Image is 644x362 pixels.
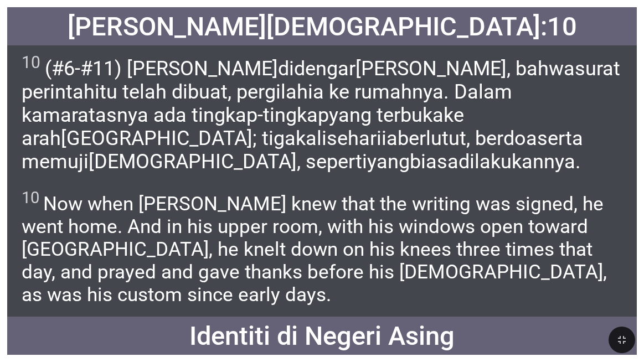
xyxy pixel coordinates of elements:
[22,57,620,173] wh1841: , bahwa
[22,127,583,173] wh3390: ; tiga
[22,57,620,173] wh1768: didengar
[22,104,583,173] wh3551: yang terbuka
[22,80,583,173] wh7560: , pergilah
[22,127,583,173] wh8532: kali
[22,57,620,173] wh3046: [PERSON_NAME]
[22,127,583,173] wh1289: , berdoa
[22,104,583,173] wh5952: atasnya ada tingkap-tingkap
[297,150,581,173] wh426: , seperti
[22,53,622,173] span: (#6-#11) [PERSON_NAME]
[22,104,583,173] wh6606: ke arah
[458,150,581,173] wh4481: dilakukannya
[22,127,583,173] wh2166: sehari
[22,188,39,207] sup: 10
[575,150,581,173] wh5648: .
[22,127,583,173] wh3118: ia
[22,80,583,173] wh3792: itu telah dibuat
[89,150,581,173] wh3029: [DEMOGRAPHIC_DATA]
[22,53,40,72] sup: 10
[410,150,581,173] wh1768: biasa
[22,127,583,173] wh6739: serta memuji
[68,11,577,42] span: [PERSON_NAME][DEMOGRAPHIC_DATA]:10
[367,150,581,173] wh6903: yang
[22,80,583,173] wh5954: ia ke rumahnya
[22,127,583,173] wh5049: [GEOGRAPHIC_DATA]
[22,127,583,173] wh1932: berlutut
[22,188,622,306] span: Now when [PERSON_NAME] knew that the writing was signed, he went home. And in his upper room, wit...
[22,57,620,173] wh1768: surat perintah
[22,80,583,173] wh1005: . Dalam kamar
